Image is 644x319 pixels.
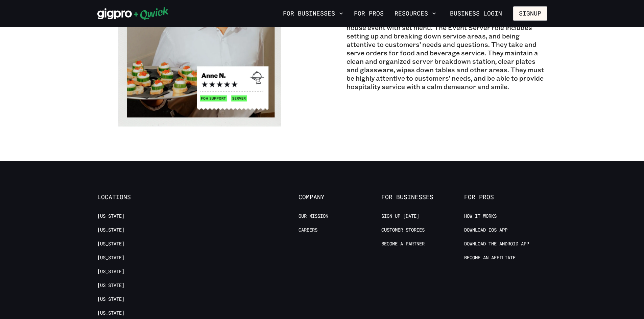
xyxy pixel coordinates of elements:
span: Locations [97,193,180,201]
a: [US_STATE] [97,296,124,302]
a: Download the Android App [464,241,529,247]
span: Company [299,193,381,201]
a: [US_STATE] [97,241,124,247]
a: For Pros [351,8,386,19]
a: [US_STATE] [97,268,124,275]
a: [US_STATE] [97,310,124,316]
a: Our Mission [299,213,328,219]
a: Sign up [DATE] [381,213,419,219]
a: Careers [299,227,317,233]
p: Servers are often needed for catering events, banquet service at hotels, and occasionally at rest... [347,6,547,91]
button: For Businesses [280,8,346,19]
button: Signup [513,6,547,21]
a: Become an Affiliate [464,255,516,261]
a: Download IOS App [464,227,507,233]
a: [US_STATE] [97,213,124,219]
span: For Businesses [381,193,464,201]
button: Resources [392,8,439,19]
a: [US_STATE] [97,227,124,233]
a: Customer stories [381,227,425,233]
span: For Pros [464,193,547,201]
a: [US_STATE] [97,255,124,261]
a: Become a Partner [381,241,425,247]
a: How it Works [464,213,497,219]
a: Business Login [444,6,508,21]
a: [US_STATE] [97,282,124,289]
